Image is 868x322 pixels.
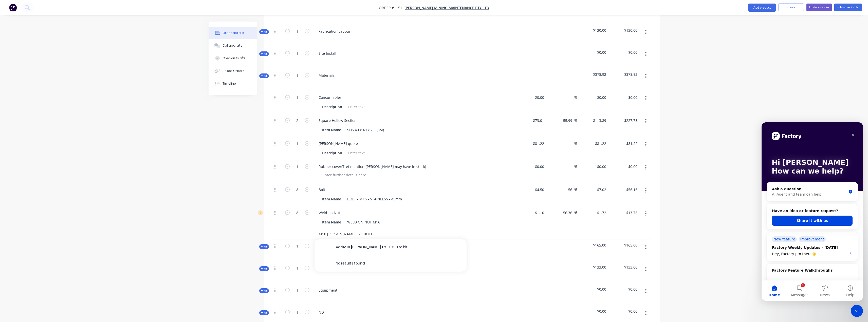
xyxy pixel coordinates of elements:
div: BOLT - M16 - STAINLESS - 45mm [345,195,404,203]
span: $130.00 [610,28,637,33]
div: Description [320,103,344,110]
span: $0.00 [579,287,606,292]
div: NDT [315,309,330,316]
button: Timeline [209,77,257,90]
span: $165.00 [579,242,606,248]
button: Kit [259,244,269,249]
button: Submit as Order [834,4,862,11]
span: $133.00 [610,264,637,270]
button: Kit [259,266,269,271]
div: SHS 40 x 40 x 2.5 (8M) [345,126,386,134]
button: Kit [259,310,269,315]
div: WELD ON NUT M16 [345,218,382,226]
button: Close [779,4,804,11]
div: Collaborate [223,43,243,48]
span: % [574,118,577,123]
span: $0.00 [610,309,637,314]
button: Linked Orders [209,65,257,77]
div: Rubber cover(Tret mention [PERSON_NAME] may have in stock) [315,163,430,170]
span: % [574,187,577,193]
span: Kit [261,74,267,78]
span: $378.92 [579,72,606,77]
button: Update Quote [806,4,832,11]
span: % [574,141,577,146]
input: Search... [319,229,420,239]
span: Kit [261,289,267,293]
span: $0.00 [610,287,637,292]
button: Collaborate [209,39,257,52]
div: Item Name [320,195,343,203]
span: % [574,164,577,169]
span: $130.00 [579,28,606,33]
div: Consumables [315,94,346,101]
iframe: Intercom live chat [851,305,863,317]
span: $0.00 [610,50,637,55]
div: Item Name [320,126,343,134]
span: Kit [261,245,267,249]
a: [PERSON_NAME] Mining Maintenance Pty Ltd [404,5,489,10]
span: $133.00 [579,264,606,270]
span: $0.00 [579,309,606,314]
div: Order details [223,31,244,35]
div: Fabrication Labour [315,28,355,35]
img: Factory [9,4,17,11]
div: Square Hollow Section [315,117,361,124]
div: Item Name [320,218,343,226]
button: Order details [209,27,257,39]
button: Kit [259,73,269,78]
button: Kit [259,288,269,293]
span: Kit [261,52,267,56]
span: Kit [261,311,267,315]
span: $378.92 [610,72,637,77]
div: Description [320,149,344,157]
div: Bolt [315,186,329,193]
iframe: Intercom live chat [762,122,863,301]
button: Add product [748,4,776,12]
span: % [574,94,577,100]
div: Weld-on Nut [315,209,344,216]
div: Timeline [223,81,236,86]
span: $165.00 [610,242,637,248]
div: Materials [315,72,339,79]
div: Linked Orders [223,69,244,73]
div: Site Install [315,50,340,57]
button: Checklists 0/0 [209,52,257,65]
span: Kit [261,30,267,34]
button: AddM10 [PERSON_NAME] EYE BOLTto kit [315,239,467,255]
div: Checklists 0/0 [223,56,245,61]
button: Kit [259,29,269,34]
button: Kit [259,51,269,56]
span: % [574,210,577,216]
span: Order #1151 - [379,5,404,10]
span: Kit [261,267,267,271]
div: Equipment [315,287,341,294]
div: [PERSON_NAME] quote [315,140,362,147]
span: $0.00 [579,50,606,55]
